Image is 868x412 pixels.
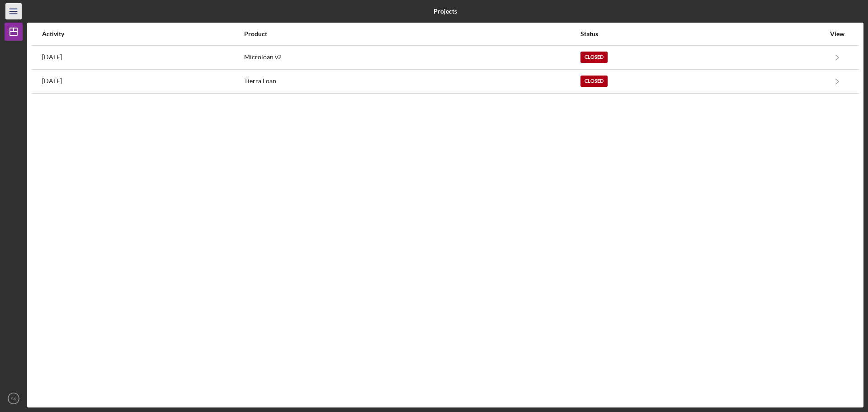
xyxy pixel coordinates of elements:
[11,396,17,401] text: SK
[244,30,580,38] div: Product
[580,52,608,63] div: Closed
[580,30,825,38] div: Status
[42,53,62,61] time: 2025-02-07 01:03
[244,70,580,93] div: Tierra Loan
[42,77,62,85] time: 2024-11-14 20:39
[826,30,849,38] div: View
[244,46,580,69] div: Microloan v2
[580,76,608,87] div: Closed
[5,389,23,407] button: SK
[434,8,457,15] b: Projects
[42,30,243,38] div: Activity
